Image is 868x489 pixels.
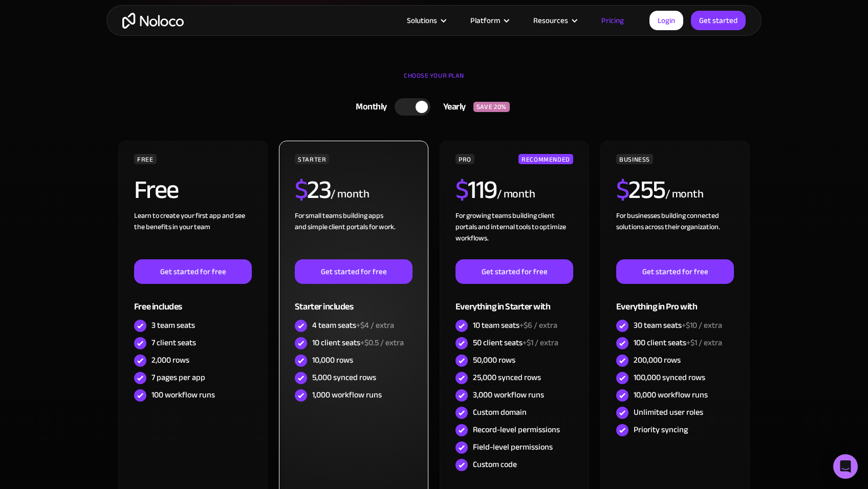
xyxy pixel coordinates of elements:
[665,186,704,203] div: / month
[455,177,497,203] h2: 119
[134,259,252,284] a: Get started for free
[473,102,510,112] div: SAVE 20%
[295,166,308,214] span: $
[616,259,734,284] a: Get started for free
[691,11,746,30] a: Get started
[634,407,703,418] div: Unlimited user roles
[331,186,369,203] div: / month
[634,354,681,366] div: 200,000 rows
[455,284,573,317] div: Everything in Starter with
[295,284,413,317] div: Starter includes
[122,13,184,29] a: home
[519,318,557,333] span: +$6 / extra
[117,68,751,94] div: CHOOSE YOUR PLAN
[134,210,252,259] div: Learn to create your first app and see the benefits in your team ‍
[686,335,722,350] span: +$1 / extra
[295,210,413,259] div: For small teams building apps and simple client portals for work. ‍
[312,372,376,383] div: 5,000 synced rows
[682,318,722,333] span: +$10 / extra
[473,337,558,348] div: 50 client seats
[473,407,527,418] div: Custom domain
[473,389,544,401] div: 3,000 workflow runs
[458,14,520,27] div: Platform
[151,354,189,366] div: 2,000 rows
[312,337,404,348] div: 10 client seats
[473,320,557,331] div: 10 team seats
[394,14,458,27] div: Solutions
[134,177,179,203] h2: Free
[430,99,473,115] div: Yearly
[455,154,474,164] div: PRO
[523,335,558,350] span: +$1 / extra
[295,154,329,164] div: STARTER
[634,389,708,401] div: 10,000 workflow runs
[312,389,382,401] div: 1,000 workflow runs
[497,186,535,203] div: / month
[634,372,705,383] div: 100,000 synced rows
[470,14,500,27] div: Platform
[520,14,589,27] div: Resources
[455,259,573,284] a: Get started for free
[295,177,331,203] h2: 23
[312,320,394,331] div: 4 team seats
[473,424,560,435] div: Record-level permissions
[473,354,515,366] div: 50,000 rows
[455,210,573,259] div: For growing teams building client portals and internal tools to optimize workflows.
[616,284,734,317] div: Everything in Pro with
[833,454,858,479] div: Open Intercom Messenger
[616,154,653,164] div: BUSINESS
[616,210,734,259] div: For businesses building connected solutions across their organization. ‍
[295,259,413,284] a: Get started for free
[616,177,665,203] h2: 255
[616,166,629,214] span: $
[634,320,722,331] div: 30 team seats
[473,459,517,470] div: Custom code
[151,372,205,383] div: 7 pages per app
[360,335,404,350] span: +$0.5 / extra
[343,99,395,115] div: Monthly
[518,154,573,164] div: RECOMMENDED
[589,14,637,27] a: Pricing
[151,337,196,348] div: 7 client seats
[407,14,437,27] div: Solutions
[473,372,541,383] div: 25,000 synced rows
[134,154,157,164] div: FREE
[455,166,468,214] span: $
[649,11,683,30] a: Login
[533,14,568,27] div: Resources
[356,318,394,333] span: +$4 / extra
[134,284,252,317] div: Free includes
[634,337,722,348] div: 100 client seats
[312,354,353,366] div: 10,000 rows
[634,424,688,435] div: Priority syncing
[151,320,195,331] div: 3 team seats
[473,441,553,453] div: Field-level permissions
[151,389,215,401] div: 100 workflow runs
